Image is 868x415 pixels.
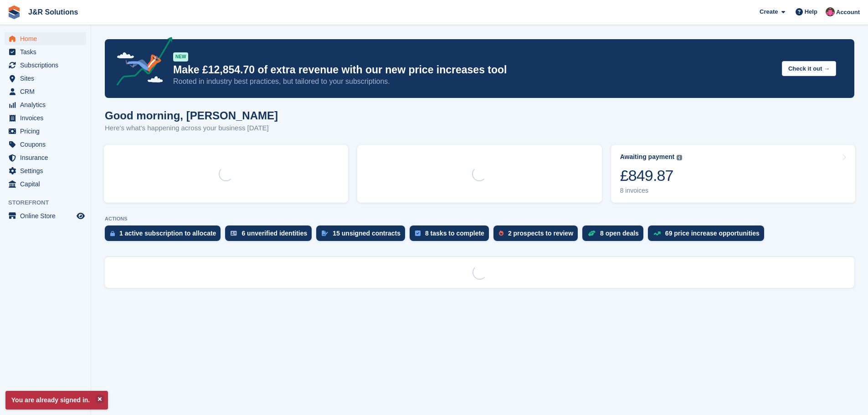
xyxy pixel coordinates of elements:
[5,391,108,410] p: You are already signed in.
[20,59,75,72] span: Subscriptions
[620,187,683,195] div: 8 invoices
[20,112,75,124] span: Invoices
[5,46,86,58] a: menu
[582,225,648,246] a: 8 open deals
[5,32,86,45] a: menu
[493,225,582,246] a: 2 prospects to review
[110,231,115,236] img: active_subscription_to_allocate_icon-d502201f5373d7db506a760aba3b589e785aa758c864c3986d89f69b8ff3...
[5,164,86,177] a: menu
[677,155,682,160] img: icon-info-grey-7440780725fd019a000dd9b08b2336e03edf1995a4989e88bcd33f0948082b44.svg
[20,98,75,111] span: Analytics
[20,138,75,151] span: Coupons
[105,216,854,222] p: ACTIONS
[5,59,86,72] a: menu
[25,5,82,20] a: J&R Solutions
[322,231,328,236] img: contract_signature_icon-13c848040528278c33f63329250d36e43548de30e8caae1d1a13099fd9432cc5.svg
[109,37,173,89] img: price-adjustments-announcement-icon-8257ccfd72463d97f412b2fc003d46551f7dbcb40ab6d574587a9cd5c0d94...
[20,46,75,58] span: Tasks
[20,85,75,98] span: CRM
[665,230,760,237] div: 69 price increase opportunities
[20,210,75,222] span: Online Store
[425,230,484,237] div: 8 tasks to complete
[20,178,75,190] span: Capital
[316,225,410,246] a: 15 unsigned contracts
[7,5,21,19] img: stora-icon-8386f47178a22dfd0bd8f6a31ec36ba5ce8667c1dd55bd0f319d3a0aa187defe.svg
[836,8,860,17] span: Account
[20,164,75,177] span: Settings
[588,230,596,236] img: deal-1b604bf984904fb50ccaf53a9ad4b4a5d6e5aea283cecdc64d6e3604feb123c2.svg
[241,230,307,237] div: 6 unverified identities
[611,145,855,203] a: Awaiting payment £849.87 8 invoices
[225,225,316,246] a: 6 unverified identities
[782,61,836,76] button: Check it out →
[105,109,278,122] h1: Good morning, [PERSON_NAME]
[173,63,775,77] p: Make £12,854.70 of extra revenue with our new price increases tool
[805,7,817,16] span: Help
[5,178,86,190] a: menu
[415,231,421,236] img: task-75834270c22a3079a89374b754ae025e5fb1db73e45f91037f5363f120a921f8.svg
[75,210,86,221] a: Preview store
[499,231,503,236] img: prospect-51fa495bee0391a8d652442698ab0144808aea92771e9ea1ae160a38d050c398.svg
[231,231,237,236] img: verify_identity-adf6edd0f0f0b5bbfe63781bf79b02c33cf7c696d77639b501bdc392416b5a36.svg
[600,230,639,237] div: 8 open deals
[5,138,86,151] a: menu
[173,77,775,87] p: Rooted in industry best practices, but tailored to your subscriptions.
[173,52,188,61] div: NEW
[20,72,75,85] span: Sites
[105,225,225,246] a: 1 active subscription to allocate
[20,125,75,138] span: Pricing
[119,230,216,237] div: 1 active subscription to allocate
[5,98,86,111] a: menu
[5,72,86,85] a: menu
[5,125,86,138] a: menu
[5,151,86,164] a: menu
[826,7,835,16] img: Julie Morgan
[333,230,401,237] div: 15 unsigned contracts
[5,210,86,222] a: menu
[8,198,91,207] span: Storefront
[410,225,493,246] a: 8 tasks to complete
[5,112,86,124] a: menu
[620,153,675,161] div: Awaiting payment
[20,32,75,45] span: Home
[105,123,278,133] p: Here's what's happening across your business [DATE]
[5,85,86,98] a: menu
[20,151,75,164] span: Insurance
[648,225,769,246] a: 69 price increase opportunities
[760,7,778,16] span: Create
[653,231,661,236] img: price_increase_opportunities-93ffe204e8149a01c8c9dc8f82e8f89637d9d84a8eef4429ea346261dce0b2c0.svg
[620,166,683,185] div: £849.87
[508,230,573,237] div: 2 prospects to review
